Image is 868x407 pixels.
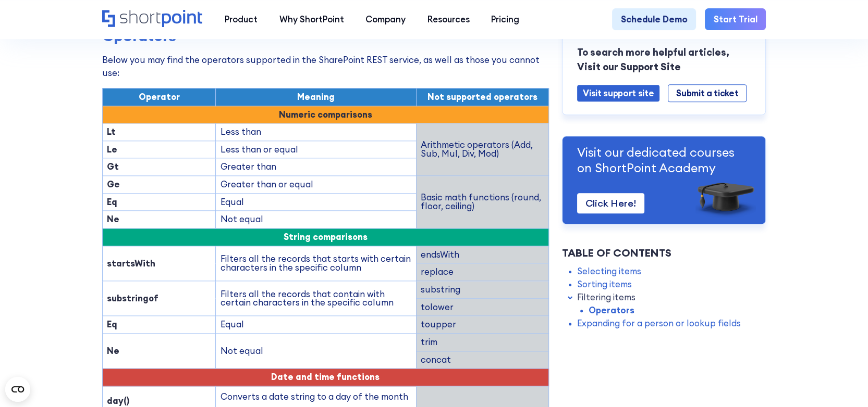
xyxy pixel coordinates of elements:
[107,126,116,137] strong: Lt
[668,85,747,103] a: Submit a ticket
[216,123,416,141] td: Less than
[417,8,481,30] a: Resources
[216,176,416,194] td: Greater than or equal
[102,54,549,80] p: Below you may find the operators supported in the SharePoint REST service, as well as those you c...
[107,144,117,155] strong: Le
[107,395,129,406] strong: day()
[216,211,416,228] td: Not equal
[284,231,368,242] span: String comparisons
[427,91,537,102] span: Not supported operators
[279,13,344,26] div: Why ShortPoint
[107,213,119,224] strong: Ne
[416,281,548,299] td: substring
[354,8,417,30] a: Company
[416,298,548,316] td: tolower
[5,377,30,402] button: Open CMP widget
[297,91,335,102] span: Meaning
[279,109,372,120] strong: Numeric comparisons
[102,10,203,29] a: Home
[216,316,416,334] td: Equal
[562,246,766,261] div: Table of Contents
[416,123,548,176] td: Arithmetic operators (Add, Sub, Mul, Div, Mod)
[216,246,416,281] td: Filters all the records that starts with certain characters in the specific column
[416,316,548,334] td: toupper
[416,246,548,263] td: endsWith
[365,13,406,26] div: Company
[216,141,416,158] td: Less than or equal
[216,281,416,316] td: Filters all the records that contain with certain characters in the specific column
[577,85,659,102] a: Visit support site
[491,13,519,26] div: Pricing
[214,8,268,30] a: Product
[216,158,416,176] td: Greater than
[107,196,117,207] strong: Eq
[577,145,751,176] p: Visit our dedicated courses on ShortPoint Academy
[271,371,380,382] span: Date and time functions
[681,287,868,407] iframe: Chat Widget
[225,13,258,26] div: Product
[416,263,548,281] td: replace
[589,304,634,317] a: Operators
[577,193,644,213] a: Click Here!
[139,91,180,102] span: Operator
[216,193,416,211] td: Equal
[102,27,549,45] h3: Operators
[216,334,416,368] td: Not equal
[107,161,119,172] strong: Gt
[220,390,411,403] p: Converts a date string to a day of the month
[107,292,158,303] strong: substringof
[577,291,635,304] a: Filtering items
[107,345,119,356] strong: Ne
[577,317,741,330] a: Expanding for a person or lookup fields
[427,13,470,26] div: Resources
[612,8,696,30] a: Schedule Demo
[268,8,355,30] a: Why ShortPoint
[416,351,548,368] td: concat
[577,278,632,291] a: Sorting items
[577,265,641,278] a: Selecting items
[705,8,766,30] a: Start Trial
[107,258,155,269] strong: startsWith
[107,179,120,189] strong: Ge
[577,45,751,74] p: To search more helpful articles, Visit our Support Site
[107,319,117,329] strong: Eq
[481,8,531,30] a: Pricing
[416,176,548,228] td: Basic math functions (round, floor, ceiling)
[416,334,548,351] td: trim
